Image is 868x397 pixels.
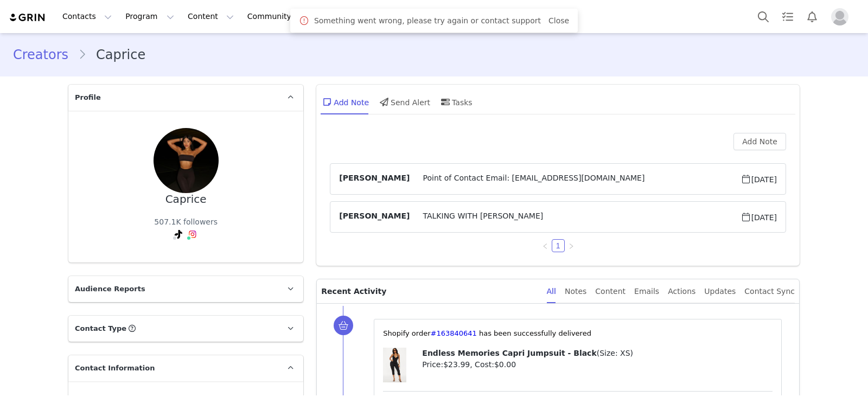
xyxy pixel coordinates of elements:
button: Notifications [800,4,824,29]
span: Point of Contact Email: [EMAIL_ADDRESS][DOMAIN_NAME] [410,172,740,185]
img: b9588fce-4449-4b14-b1d7-27f3ac903c87.jpg [154,128,219,193]
span: [PERSON_NAME] [339,210,410,223]
p: ( ) [422,348,773,359]
a: Tasks [776,4,800,29]
span: Profile [75,92,101,103]
button: Program [119,4,181,29]
p: Price: , Cost: [422,359,773,370]
div: Content [595,279,626,304]
img: instagram.svg [188,230,197,239]
a: 1 [552,240,564,252]
div: Actions [668,279,695,304]
span: $0.00 [494,360,516,369]
div: All [547,279,556,304]
span: [DATE] [741,210,777,223]
div: 507.1K followers [154,216,218,228]
a: #163840641 [430,329,476,337]
p: Recent Activity [321,279,538,303]
div: Add Note [321,89,369,115]
button: Profile [825,8,859,25]
a: Community [241,4,303,29]
span: $23.99 [443,360,470,369]
span: [PERSON_NAME] [339,172,410,185]
img: grin logo [9,12,47,23]
a: Close [548,16,569,25]
div: Tasks [439,89,473,115]
i: icon: right [568,243,575,249]
li: 1 [552,239,565,252]
img: placeholder-profile.jpg [831,8,848,25]
span: Endless Memories Capri Jumpsuit - Black [422,349,596,357]
button: Contacts [56,4,118,29]
span: Something went wrong, please try again or contact support [314,15,541,27]
span: Contact Type [75,323,126,334]
button: Content [181,4,240,29]
div: Emails [634,279,659,304]
li: Previous Page [539,239,552,252]
span: Contact Information [75,363,155,374]
div: Notes [565,279,586,304]
span: Audience Reports [75,284,145,294]
div: Send Alert [378,89,430,115]
div: Caprice [165,193,207,206]
button: Search [751,4,775,29]
span: Size: XS [599,349,630,357]
span: ⁨Shopify⁩ order⁨ ⁩ has been successfully delivered [383,329,591,337]
span: TALKING WITH [PERSON_NAME] [410,210,740,223]
div: Contact Sync [744,279,795,304]
button: Add Note [733,133,786,150]
li: Next Page [565,239,578,252]
span: [DATE] [741,172,777,185]
a: Creators [13,45,78,65]
i: icon: left [542,243,548,249]
div: Updates [704,279,736,304]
